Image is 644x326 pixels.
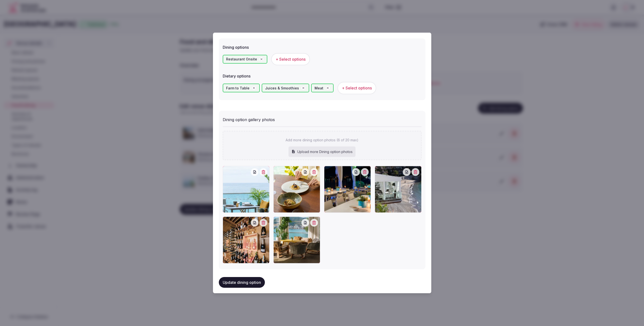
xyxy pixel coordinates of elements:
span: + Select options [276,57,306,62]
div: Farm to Table [223,84,260,92]
div: 68359023cf2316fae1cf68a0_Photo049-p-1600.webp [273,166,320,212]
button: + Select options [271,53,310,65]
div: Dining option gallery photos [223,115,422,122]
button: Update dining option [219,277,265,288]
div: Restaurant Onsite [223,55,267,64]
span: + Select options [342,85,372,91]
div: Dukley Hotel & Resort-Dukley Seafront Restaurant-4.webp [223,216,269,263]
div: Dukley Hotel & Resort-Dukley Seafront Restaurant-5.webp [375,166,422,212]
label: Dietary options [223,74,422,78]
div: Dukley Hotel & Resort-Dukley Seafront Restaurant-3.webp [273,216,320,263]
div: Meat [311,84,334,92]
button: + Select options [337,82,376,94]
div: Upload more Dining option photos [288,146,356,157]
div: Juices & Smoothies [262,84,309,92]
div: 6672c39d29f23ab74c365590_6.1-p-1600.webp [223,166,269,212]
p: Add more dining option photos (6 of 20 max) [286,138,358,143]
div: Dukley Hotel & Resort-Dukley Seafront Restaurant-6.webp [324,166,371,212]
label: Dining options [223,45,422,49]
